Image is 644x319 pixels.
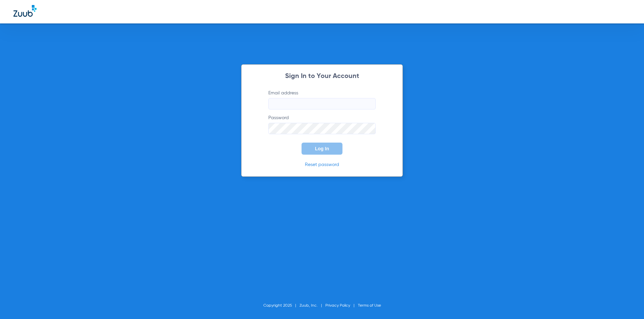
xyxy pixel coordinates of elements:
[13,5,37,17] img: Zuub Logo
[268,98,376,109] input: Email address
[300,302,325,309] li: Zuub, Inc.
[358,304,381,308] a: Terms of Use
[302,143,342,155] button: Log In
[315,146,329,151] span: Log In
[268,123,376,134] input: Password
[325,304,350,308] a: Privacy Policy
[305,162,339,167] a: Reset password
[263,302,300,309] li: Copyright 2025
[268,90,376,109] label: Email address
[258,73,386,80] h2: Sign In to Your Account
[268,114,376,134] label: Password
